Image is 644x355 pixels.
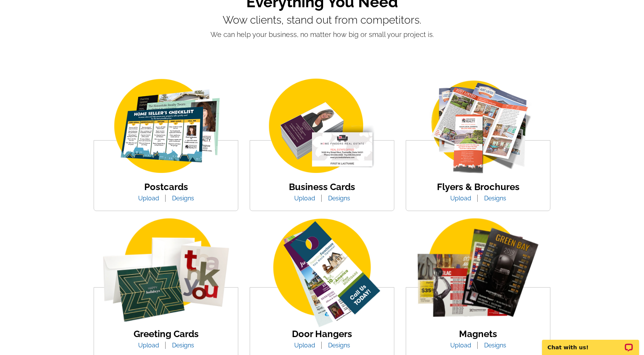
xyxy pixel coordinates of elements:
img: greeting-card.png [94,218,238,329]
a: Designs [322,342,356,349]
a: Designs [166,342,200,349]
a: Postcards [144,181,188,192]
img: door-hanger-img.png [250,218,394,329]
a: Designs [166,195,200,202]
a: Door Hangers [292,328,352,339]
a: Upload [132,342,165,349]
a: Magnets [459,328,497,339]
a: Upload [445,342,477,349]
img: magnets.png [406,218,550,329]
a: Upload [289,342,321,349]
a: Designs [478,342,512,349]
a: Designs [322,195,356,202]
p: Wow clients, stand out from competitors. [94,14,550,26]
img: flyer-card.png [413,77,543,177]
a: Upload [289,195,321,202]
a: Greeting Cards [134,328,199,339]
a: Business Cards [289,181,355,192]
img: img_postcard.png [101,77,231,177]
iframe: LiveChat chat widget [537,331,644,355]
p: We can help your business, no matter how big or small your project is. [94,29,550,40]
img: business-card.png [257,77,387,177]
a: Flyers & Brochures [437,181,520,192]
a: Designs [478,195,512,202]
a: Upload [132,195,165,202]
a: Upload [445,195,477,202]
